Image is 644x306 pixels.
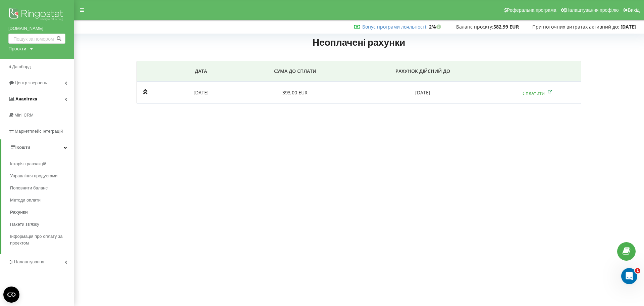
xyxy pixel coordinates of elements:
input: Пошук за номером [8,34,65,44]
span: Центр звернень [15,80,47,85]
span: Налаштування профілю [566,7,619,13]
strong: [DATE] [621,24,636,30]
a: Історія транзакцій [10,158,74,170]
span: Реферальна програма [507,7,556,13]
a: [DOMAIN_NAME] [8,25,65,32]
span: Історія транзакцій [10,161,46,167]
span: Дашборд [12,64,31,69]
span: Маркетплейс інтеграцій [15,129,63,134]
span: Баланс проєкту: [456,24,493,30]
h1: Неоплачені рахунки [81,36,637,51]
span: Пакети зв'язку [10,221,39,228]
span: 1 [635,268,640,273]
button: Open CMP widget [3,287,19,303]
a: Поповнити баланс [10,182,74,194]
a: Інформація про оплату за проєктом [10,230,74,249]
td: [DATE] [352,82,494,104]
span: Поповнити баланс [10,185,48,191]
span: Кошти [16,145,30,150]
span: Вихід [628,7,640,13]
th: Дата [164,61,238,82]
span: Управління продуктами [10,173,58,179]
span: Аналiтика [15,96,37,101]
a: Управління продуктами [10,170,74,182]
span: При поточних витратах активний до: [532,24,619,30]
a: Кошти [1,139,74,156]
td: 393,00 EUR [238,82,352,104]
a: Пакети зв'язку [10,218,74,230]
td: [DATE] [164,82,238,104]
th: СУМА ДО СПЛАТИ [238,61,352,82]
span: Рахунки [10,209,28,216]
iframe: Intercom live chat [621,268,637,284]
span: : [362,24,428,30]
span: Інформація про оплату за проєктом [10,233,70,247]
span: Методи оплати [10,197,41,204]
div: Проєкти [8,45,26,52]
th: РАХУНОК ДІЙСНИЙ ДО [352,61,494,82]
img: Ringostat logo [8,7,65,24]
a: Методи оплати [10,194,74,206]
strong: 582,99 EUR [493,24,519,30]
strong: 2% [429,24,443,30]
a: Бонус програми лояльності [362,24,426,30]
a: Сплатити [523,90,552,96]
span: Налаштування [14,259,44,264]
a: Рахунки [10,206,74,218]
span: Mini CRM [14,113,34,118]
